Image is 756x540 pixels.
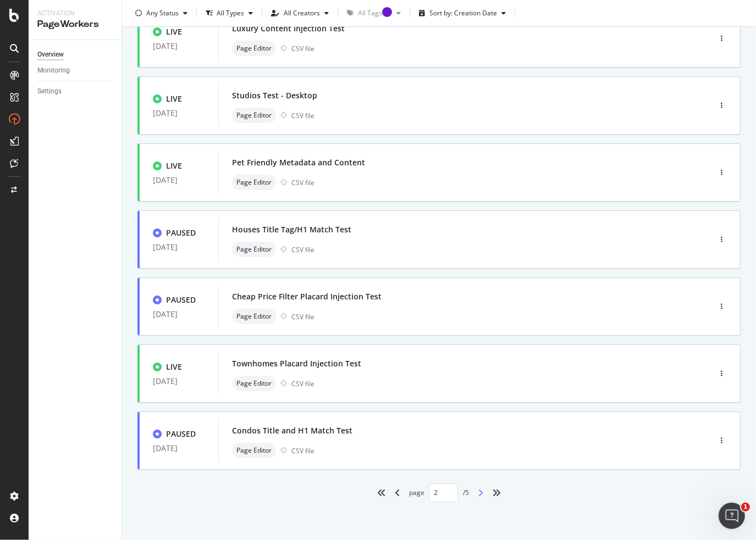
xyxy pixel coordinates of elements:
div: All Tags [358,10,392,16]
div: Houses Title Tag/H1 Match Test [232,224,351,235]
div: LIVE [166,93,182,104]
div: CSV file [291,446,314,455]
div: Cheap Price Filter Placard Injection Test [232,291,382,302]
div: Pet Friendly Metadata and Content [232,157,365,168]
div: Monitoring [37,65,70,76]
div: LIVE [166,26,182,37]
div: PAUSED [166,428,196,439]
div: Townhomes Placard Injection Test [232,358,361,369]
div: angle-right [473,484,488,502]
div: All Creators [284,10,320,16]
div: angles-left [373,484,390,502]
div: [DATE] [153,176,205,185]
div: neutral label [232,108,276,123]
span: Page Editor [236,380,272,387]
div: LIVE [166,361,182,372]
span: Page Editor [236,45,272,52]
div: CSV file [291,111,314,120]
div: [DATE] [153,243,205,252]
span: Page Editor [236,246,272,253]
div: PAUSED [166,227,196,238]
div: neutral label [232,175,276,190]
div: [DATE] [153,310,205,319]
div: neutral label [232,309,276,324]
span: Page Editor [236,447,272,454]
div: Settings [37,86,62,97]
div: CSV file [291,178,314,187]
div: Any Status [146,10,179,16]
button: All TagsTooltip anchor [343,4,405,22]
div: [DATE] [153,377,205,386]
div: PAUSED [166,294,196,305]
div: [DATE] [153,109,205,118]
button: Any Status [131,4,192,22]
div: neutral label [232,41,276,56]
a: Settings [37,86,114,97]
div: page / 5 [409,483,469,502]
button: All Creators [267,4,333,22]
div: angle-left [390,484,405,502]
div: CSV file [291,245,314,254]
div: Overview [37,49,64,60]
button: Sort by: Creation Date [415,4,510,22]
div: PageWorkers [37,18,113,31]
div: neutral label [232,242,276,257]
div: angles-right [488,484,505,502]
div: Activation [37,9,113,18]
div: neutral label [232,443,276,458]
span: Page Editor [236,112,272,119]
span: Page Editor [236,179,272,186]
a: Monitoring [37,65,114,76]
div: [DATE] [153,42,205,51]
button: All Types [201,4,257,22]
div: Condos Title and H1 Match Test [232,425,352,436]
iframe: Intercom live chat [719,503,745,529]
div: CSV file [291,312,314,321]
div: All Types [217,10,244,16]
div: Sort by: Creation Date [429,10,497,16]
div: Luxury Content Injection Test [232,23,345,34]
div: neutral label [232,376,276,391]
div: CSV file [291,379,314,388]
a: Overview [37,49,114,60]
div: LIVE [166,160,182,171]
div: CSV file [291,44,314,53]
span: 1 [741,503,750,511]
div: Studios Test - Desktop [232,90,317,101]
div: Tooltip anchor [382,7,392,17]
span: Page Editor [236,313,272,320]
div: [DATE] [153,444,205,453]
